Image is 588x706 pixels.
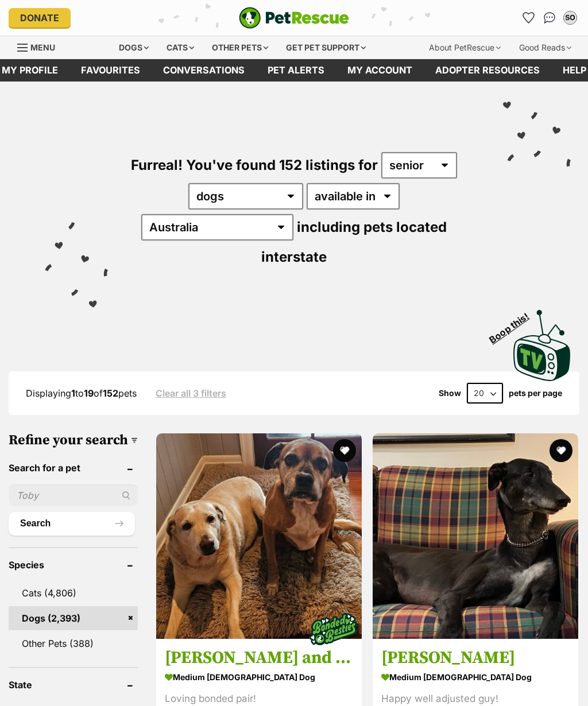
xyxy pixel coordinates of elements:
[373,433,578,639] img: Samson - Greyhound Dog
[9,631,138,655] a: Other Pets (388)
[561,9,579,27] button: My account
[544,12,556,24] img: chat-41dd97257d64d25036548639549fe6c8038ab92f7586957e7f3b1b290dea8141.svg
[9,680,138,690] header: State
[256,59,336,82] a: Pet alerts
[69,59,152,82] a: Favourites
[520,9,538,27] a: Favourites
[17,36,63,57] a: Menu
[424,59,551,82] a: Adopter resources
[71,387,75,399] strong: 1
[152,59,256,82] a: conversations
[165,647,353,669] h3: [PERSON_NAME] and [PERSON_NAME]
[9,581,138,605] a: Cats (4,806)
[278,36,374,59] div: Get pet support
[239,7,349,29] a: PetRescue
[304,601,362,658] img: bonded besties
[421,36,509,59] div: About PetRescue
[9,512,135,535] button: Search
[156,388,226,398] a: Clear all 3 filters
[156,433,362,639] img: Riley and Lola - Boxer Dog
[9,484,138,506] input: Toby
[336,59,424,82] a: My account
[239,7,349,29] img: logo-e224e6f780fb5917bec1dbf3a21bbac754714ae5b6737aabdf751b685950b380.svg
[511,36,579,59] div: Good Reads
[204,36,276,59] div: Other pets
[439,389,461,398] span: Show
[564,12,576,24] div: SO
[165,669,353,686] strong: medium [DEMOGRAPHIC_DATA] Dog
[9,606,138,630] a: Dogs (2,393)
[9,463,138,473] header: Search for a pet
[488,304,540,345] span: Boop this!
[30,42,55,52] span: Menu
[520,9,579,27] ul: Account quick links
[513,300,571,383] a: Boop this!
[381,669,570,686] strong: medium [DEMOGRAPHIC_DATA] Dog
[540,9,559,27] a: Conversations
[509,389,562,398] label: pets per page
[111,36,157,59] div: Dogs
[261,219,447,265] span: including pets located interstate
[131,157,378,173] span: Furreal! You've found 152 listings for
[513,310,571,381] img: PetRescue TV logo
[26,387,137,399] span: Displaying to of pets
[84,387,94,399] strong: 19
[381,647,570,669] h3: [PERSON_NAME]
[333,439,356,462] button: favourite
[103,387,118,399] strong: 152
[550,439,572,462] button: favourite
[9,560,138,570] header: Species
[158,36,202,59] div: Cats
[9,8,71,28] a: Donate
[9,432,138,448] h3: Refine your search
